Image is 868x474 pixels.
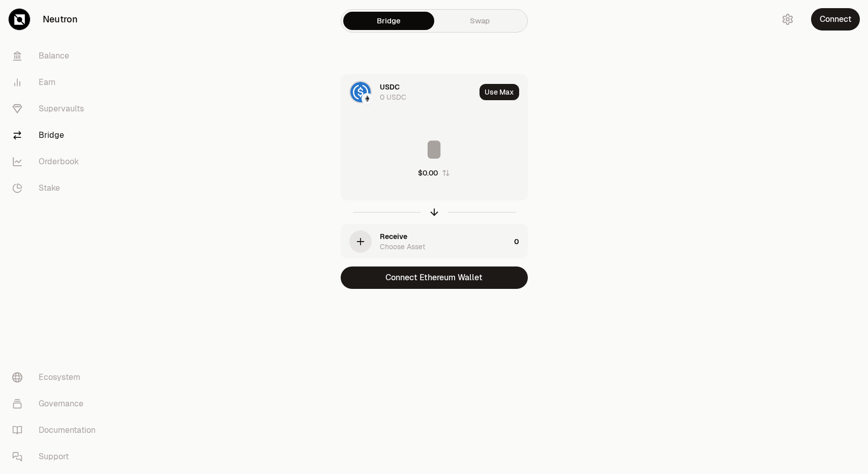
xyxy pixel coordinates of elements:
div: 0 USDC [380,92,406,102]
div: ReceiveChoose Asset [341,224,510,259]
button: ReceiveChoose Asset0 [341,224,527,259]
a: Balance [4,43,110,69]
a: Earn [4,69,110,96]
button: Use Max [480,84,519,100]
div: Receive [380,231,407,242]
button: Connect [811,8,860,31]
a: Stake [4,175,110,201]
a: Ecosystem [4,364,110,391]
button: $0.00 [418,168,450,178]
div: Choose Asset [380,242,425,252]
a: Governance [4,391,110,417]
button: Connect Ethereum Wallet [341,266,528,289]
div: 0 [514,224,527,259]
a: Supervaults [4,96,110,122]
a: Swap [434,12,525,30]
a: Documentation [4,417,110,443]
div: USDC [380,82,400,92]
a: Orderbook [4,149,110,175]
img: Ethereum Logo [363,94,372,103]
a: Support [4,443,110,470]
div: USDC LogoEthereum LogoUSDC0 USDC [341,75,475,109]
div: $0.00 [418,168,438,178]
a: Bridge [343,12,434,30]
a: Bridge [4,122,110,149]
img: USDC Logo [350,82,371,102]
